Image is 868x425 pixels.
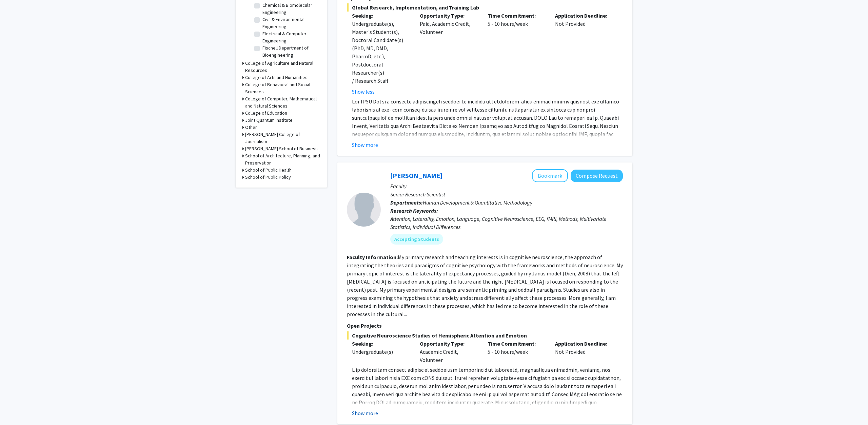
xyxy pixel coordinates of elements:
button: Show less [352,88,375,96]
span: Global Research, Implementation, and Training Lab [347,3,623,12]
a: [PERSON_NAME] [390,171,442,180]
fg-read-more: My primary research and teaching interests is in cognitive neuroscience, the approach of integrat... [347,254,623,317]
label: Fischell Department of Bioengineering [262,44,319,59]
div: Attention, Laterality, Emotion, Language, Cognitive Neuroscience, EEG, fMRI, Methods, Multivariat... [390,215,623,231]
span: Lor IPSU Dol si a consecte adipiscingeli seddoei te incididu utl etdolorem-aliqu enimad minimv qu... [352,98,621,194]
div: 5 - 10 hours/week [482,12,550,96]
p: Seeking: [352,12,410,20]
div: Undergraduate(s) [352,348,410,356]
p: Seeking: [352,340,410,348]
p: Application Deadline: [555,340,613,348]
mat-chip: Accepting Students [390,234,443,245]
h3: College of Computer, Mathematical and Natural Sciences [245,95,320,110]
h3: School of Architecture, Planning, and Preservation [245,152,320,167]
iframe: Chat [5,394,29,420]
h3: Other [245,124,257,131]
h3: College of Arts and Humanities [245,74,308,81]
b: Departments: [390,199,423,206]
label: Civil & Environmental Engineering [262,16,319,30]
h3: School of Public Policy [245,174,291,181]
label: Chemical & Biomolecular Engineering [262,2,319,16]
div: Undergraduate(s), Master's Student(s), Doctoral Candidate(s) (PhD, MD, DMD, PharmD, etc.), Postdo... [352,20,410,85]
p: Application Deadline: [555,12,613,20]
h3: College of Agriculture and Natural Resources [245,60,320,74]
p: Opportunity Type: [420,12,477,20]
h3: School of Public Health [245,167,292,174]
h3: Joint Quantum Institute [245,117,293,124]
p: Faculty [390,182,623,190]
b: Faculty Information: [347,254,398,260]
span: Cognitive Neuroscience Studies of Hemispheric Attention and Emotion [347,331,623,340]
button: Compose Request to Joseph Dien [571,170,623,182]
div: Academic Credit, Volunteer [415,340,482,364]
p: Time Commitment: [488,12,545,20]
h3: College of Education [245,110,287,117]
span: Human Development & Quantitative Methodology [423,199,532,206]
h3: College of Behavioral and Social Sciences [245,81,320,95]
button: Show more [352,409,378,417]
button: Show more [352,141,378,149]
p: Opportunity Type: [420,340,477,348]
div: Not Provided [550,12,618,96]
b: Research Keywords: [390,207,438,214]
p: Open Projects [347,322,623,330]
div: Not Provided [550,340,618,364]
h3: [PERSON_NAME] School of Business [245,145,318,152]
div: Paid, Academic Credit, Volunteer [415,12,482,96]
div: 5 - 10 hours/week [482,340,550,364]
p: Senior Research Scientist [390,190,623,198]
p: Time Commitment: [488,340,545,348]
label: Electrical & Computer Engineering [262,30,319,44]
label: Materials Science & Engineering [262,59,319,73]
button: Add Joseph Dien to Bookmarks [532,169,568,182]
h3: [PERSON_NAME] College of Journalism [245,131,320,145]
